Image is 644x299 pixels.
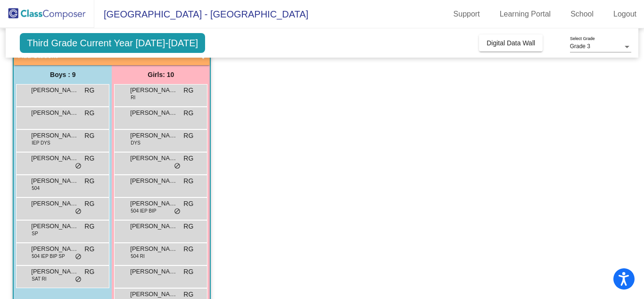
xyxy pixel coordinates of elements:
span: RG [84,154,94,163]
span: do_not_disturb_alt [75,253,82,261]
span: RG [183,222,193,231]
span: RG [183,108,193,118]
span: RG [183,267,193,277]
span: RG [84,176,94,186]
a: School [563,7,601,22]
button: Digital Data Wall [479,34,543,51]
span: DYS [131,139,140,146]
span: Grade 3 [570,43,590,50]
span: Digital Data Wall [487,39,535,47]
span: [GEOGRAPHIC_DATA] - [GEOGRAPHIC_DATA] [94,7,308,22]
span: IEP DYS [32,139,50,146]
span: do_not_disturb_alt [75,162,82,170]
span: RI [131,94,135,101]
span: SP [32,230,38,237]
span: [PERSON_NAME] [130,267,177,276]
span: RG [84,244,94,254]
span: 504 [32,185,40,192]
div: Girls: 10 [112,65,210,84]
span: RG [183,154,193,163]
span: RG [183,176,193,186]
span: RG [84,85,94,95]
span: do_not_disturb_alt [174,162,181,170]
a: Logout [606,7,644,22]
span: RG [183,244,193,254]
span: [PERSON_NAME] [31,222,78,231]
a: Support [446,7,487,22]
span: [PERSON_NAME] [130,154,177,163]
span: [PERSON_NAME] [PERSON_NAME] [31,176,78,186]
span: RG [183,199,193,209]
span: RG [84,131,94,141]
span: 504 RI [131,253,144,260]
span: [PERSON_NAME] [130,108,177,118]
span: [PERSON_NAME] [31,131,78,140]
span: [PERSON_NAME] [130,290,177,299]
span: do_not_disturb_alt [174,208,181,215]
span: [PERSON_NAME] [130,244,177,254]
span: do_not_disturb_alt [75,208,82,215]
span: RG [84,267,94,277]
span: RG [84,222,94,231]
span: do_not_disturb_alt [75,276,82,283]
span: [PERSON_NAME] [31,154,78,163]
span: [PERSON_NAME] [PERSON_NAME] [31,199,78,208]
span: [PERSON_NAME] [130,222,177,231]
span: [PERSON_NAME] [130,199,177,208]
span: [PERSON_NAME] [31,85,78,95]
div: Boys : 9 [14,65,112,84]
span: [PERSON_NAME] [31,267,78,276]
span: SAT RI [32,275,46,282]
span: RG [84,108,94,118]
span: Third Grade Current Year [DATE]-[DATE] [20,33,205,53]
span: 504 IEP BIP [131,207,156,214]
span: [PERSON_NAME] [130,131,177,140]
span: [PERSON_NAME] [130,176,177,186]
span: [PERSON_NAME] [31,244,78,254]
a: Learning Portal [492,7,559,22]
span: 504 IEP BIP SP [32,253,65,260]
span: RG [84,199,94,209]
span: RG [183,131,193,141]
span: [PERSON_NAME] [130,85,177,95]
span: RG [183,85,193,95]
span: [PERSON_NAME] [31,108,78,118]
